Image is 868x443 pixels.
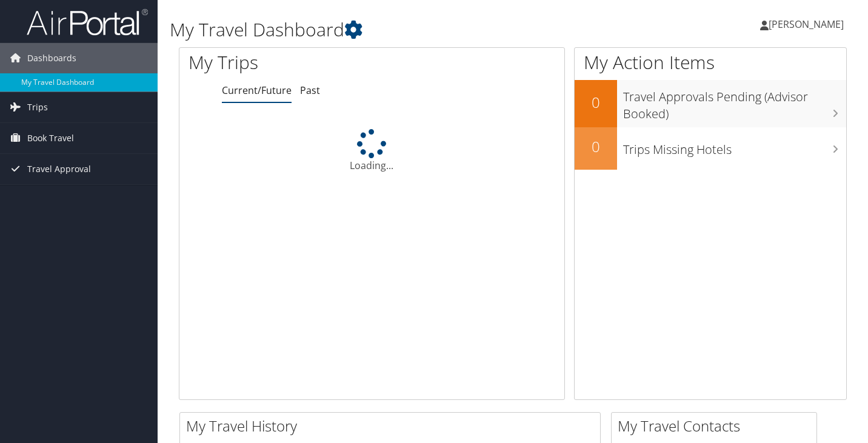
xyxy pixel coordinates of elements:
a: 0Trips Missing Hotels [575,127,846,170]
h2: 0 [575,92,617,113]
a: Past [300,84,320,97]
a: Current/Future [222,84,292,97]
h2: My Travel History [186,416,600,436]
h2: 0 [575,136,617,157]
h1: My Action Items [575,50,846,75]
h3: Travel Approvals Pending (Advisor Booked) [623,82,846,122]
span: [PERSON_NAME] [769,18,844,31]
span: Dashboards [27,43,76,73]
h3: Trips Missing Hotels [623,135,846,158]
span: Trips [27,92,48,122]
h1: My Travel Dashboard [170,17,627,42]
span: Book Travel [27,123,74,153]
div: Loading... [179,129,564,173]
a: [PERSON_NAME] [760,6,856,42]
h2: My Travel Contacts [618,416,816,436]
img: airportal-logo.png [27,8,148,36]
span: Travel Approval [27,154,91,184]
a: 0Travel Approvals Pending (Advisor Booked) [575,80,846,127]
h1: My Trips [189,50,395,75]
